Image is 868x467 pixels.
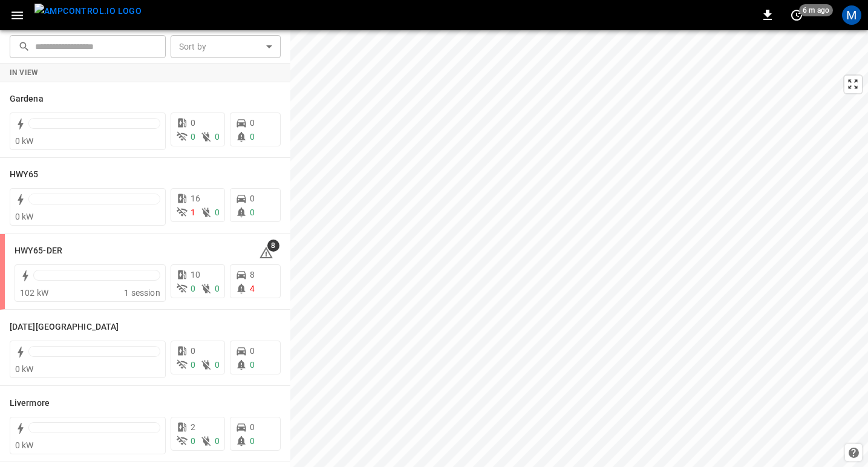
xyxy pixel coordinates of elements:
[15,212,34,221] span: 0 kW
[842,5,861,25] div: profile-icon
[191,270,200,279] span: 10
[10,397,50,410] h6: Livermore
[215,207,220,217] span: 0
[267,240,279,252] span: 8
[191,422,195,432] span: 2
[34,4,142,19] img: ampcontrol.io logo
[15,136,34,146] span: 0 kW
[191,360,195,370] span: 0
[191,207,195,217] span: 1
[250,132,255,142] span: 0
[215,436,220,446] span: 0
[799,4,833,16] span: 6 m ago
[124,288,160,298] span: 1 session
[191,132,195,142] span: 0
[290,30,868,467] canvas: Map
[10,321,119,334] h6: Karma Center
[20,288,48,298] span: 102 kW
[250,207,255,217] span: 0
[250,284,255,293] span: 4
[191,436,195,446] span: 0
[10,68,39,77] strong: In View
[250,118,255,128] span: 0
[215,132,220,142] span: 0
[15,364,34,374] span: 0 kW
[787,5,806,25] button: set refresh interval
[250,346,255,356] span: 0
[250,422,255,432] span: 0
[250,270,255,279] span: 8
[215,360,220,370] span: 0
[15,244,62,258] h6: HWY65-DER
[191,194,200,203] span: 16
[191,284,195,293] span: 0
[215,284,220,293] span: 0
[250,436,255,446] span: 0
[10,168,39,181] h6: HWY65
[250,194,255,203] span: 0
[191,118,195,128] span: 0
[10,93,44,106] h6: Gardena
[191,346,195,356] span: 0
[15,440,34,450] span: 0 kW
[250,360,255,370] span: 0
